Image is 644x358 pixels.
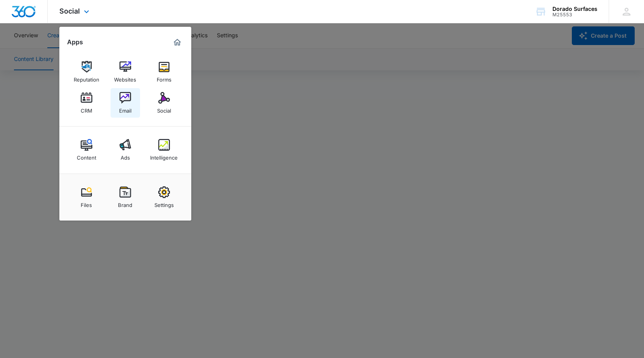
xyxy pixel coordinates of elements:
[81,198,92,208] div: Files
[154,198,174,208] div: Settings
[74,73,99,83] div: Reputation
[77,151,96,161] div: Content
[149,88,179,118] a: Social
[111,182,140,212] a: Brand
[552,6,597,12] div: account name
[118,198,132,208] div: Brand
[119,104,132,114] div: Email
[171,36,184,49] a: Marketing 360® Dashboard
[81,104,92,114] div: CRM
[72,57,101,87] a: Reputation
[59,7,80,15] span: Social
[111,135,140,165] a: Ads
[157,73,171,83] div: Forms
[121,151,130,161] div: Ads
[157,104,171,114] div: Social
[72,182,101,212] a: Files
[149,182,179,212] a: Settings
[111,88,140,118] a: Email
[149,57,179,87] a: Forms
[111,57,140,87] a: Websites
[552,12,597,17] div: account id
[150,151,178,161] div: Intelligence
[149,135,179,165] a: Intelligence
[114,73,136,83] div: Websites
[72,135,101,165] a: Content
[67,38,83,46] h2: Apps
[72,88,101,118] a: CRM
